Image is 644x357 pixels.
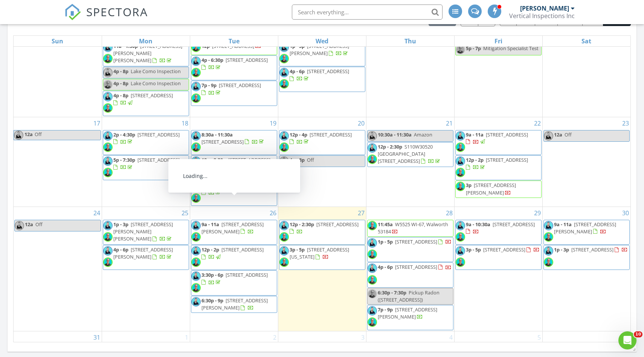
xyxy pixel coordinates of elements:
a: Go to September 2, 2025 [272,331,278,343]
span: 9a - 10:30a [466,221,490,228]
a: 4p - 6p [STREET_ADDRESS][PERSON_NAME] [103,245,189,270]
span: 7p - 9p [201,82,217,89]
a: 4p - 6p [STREET_ADDRESS] [367,262,453,287]
a: 7p - 9p [STREET_ADDRESS] [201,82,261,96]
a: 12p - 4p [STREET_ADDRESS] [290,131,352,145]
a: 4p - 6p [STREET_ADDRESS] [290,68,349,82]
img: photo_w_background.jpg [103,246,113,256]
span: [STREET_ADDRESS][PERSON_NAME][PERSON_NAME] [113,221,173,242]
a: 6:30p - 9p [STREET_ADDRESS][PERSON_NAME] [191,296,277,313]
img: untitled_design.png [279,54,289,63]
a: Tuesday [227,36,241,46]
img: photo_w_background.jpg [103,68,113,77]
img: photo_w_background.jpg [456,156,465,166]
span: Off [35,131,42,138]
a: 4p - 6:30p [STREET_ADDRESS] [201,57,268,70]
img: untitled_design.png [191,93,201,103]
a: Go to August 24, 2025 [92,207,102,219]
a: 12p - 2:30p [STREET_ADDRESS] [201,156,270,170]
img: The Best Home Inspection Software - Spectora [64,4,81,20]
span: Amazon [414,131,432,138]
span: 6:30p - 9p [201,297,223,304]
td: Go to August 25, 2025 [102,207,190,331]
a: 11:45a W5525 WI-67, Walworth 53184 [367,220,453,237]
a: Go to August 17, 2025 [92,117,102,129]
span: Mitigation Specialist Test [483,45,539,52]
a: 6:30p - 9p [STREET_ADDRESS][PERSON_NAME] [201,297,268,311]
img: photo_w_background.jpg [191,57,201,66]
img: untitled_design.png [103,80,113,89]
img: untitled_design.png [456,168,465,177]
a: 12p - 2p [STREET_ADDRESS] [191,245,277,270]
a: 3p - 7p [STREET_ADDRESS] [201,182,261,196]
img: photo_w_background.jpg [368,306,377,316]
span: 3p - 7p [201,182,217,188]
a: 3p [STREET_ADDRESS][PERSON_NAME] [466,182,516,196]
a: 3p - 7p [STREET_ADDRESS] [191,181,277,205]
img: photo_w_background.jpg [279,156,289,166]
a: 4p - 6p [STREET_ADDRESS] [279,67,365,92]
img: untitled_design.png [279,232,289,242]
span: [STREET_ADDRESS][PERSON_NAME] [201,221,264,235]
span: [STREET_ADDRESS] [483,246,525,253]
td: Go to August 23, 2025 [542,117,630,207]
td: Go to August 12, 2025 [190,3,278,117]
a: Go to August 29, 2025 [533,207,542,219]
span: [STREET_ADDRESS][PERSON_NAME] [113,246,173,260]
img: untitled_design.png [368,275,377,285]
span: [STREET_ADDRESS] [395,238,437,245]
a: 1p - 3p [STREET_ADDRESS][PERSON_NAME] [290,43,349,57]
img: photo_w_background.jpg [368,264,377,273]
a: Monday [137,36,154,46]
a: SPECTORA [64,10,148,26]
img: untitled_design.png [544,232,553,242]
img: untitled_design.png [191,232,201,242]
a: 4p - 8p [STREET_ADDRESS] [103,91,189,116]
img: untitled_design.png [191,283,201,293]
img: photo_w_background.jpg [191,182,201,191]
a: 9a - 11a [STREET_ADDRESS][PERSON_NAME] [554,221,616,235]
a: 4p - 6p [STREET_ADDRESS] [378,264,452,270]
a: Go to August 23, 2025 [621,117,630,129]
img: untitled_design.png [103,168,113,177]
a: 1p - 5p [STREET_ADDRESS] [367,237,453,262]
td: Go to August 29, 2025 [454,207,542,331]
img: untitled_design.png [456,142,465,152]
a: 3:30p - 6p [STREET_ADDRESS] [191,270,277,295]
span: [STREET_ADDRESS] [226,271,268,278]
a: 2p - 4:30p [STREET_ADDRESS] [103,130,189,155]
img: photo_w_background.jpg [191,271,201,281]
td: Go to August 14, 2025 [366,3,454,117]
span: [STREET_ADDRESS] [137,131,180,138]
img: untitled_design.png [279,142,289,152]
a: 9a - 11a [STREET_ADDRESS][PERSON_NAME] [191,220,277,245]
span: 1p - 3p [554,246,569,253]
span: 3:30p - 6p [201,271,223,278]
img: photo_w_background.jpg [103,156,113,166]
img: untitled_design.png [456,232,465,242]
a: 9a - 11a [STREET_ADDRESS] [466,131,528,145]
a: Go to August 27, 2025 [356,207,366,219]
a: 1p - 5p [STREET_ADDRESS] [378,238,452,245]
img: untitled_design.png [103,54,113,63]
span: [STREET_ADDRESS] [395,264,437,270]
input: Search everything... [292,5,443,20]
a: 12p - 2p [STREET_ADDRESS] [455,155,542,180]
a: 12p [STREET_ADDRESS] [201,43,261,49]
img: untitled_design.png [191,142,201,152]
img: untitled_design.png [191,168,201,177]
img: untitled_design.png [368,250,377,259]
a: 12p - 2:30p [STREET_ADDRESS] [191,155,277,180]
span: 10 [634,331,642,337]
span: [STREET_ADDRESS] [486,156,528,163]
a: Go to August 19, 2025 [268,117,278,129]
span: 12p - 4p [290,131,307,138]
a: 1p - 3p [STREET_ADDRESS] [543,245,630,270]
span: 4p - 6p [113,246,128,253]
img: photo_w_background.jpg [279,221,289,230]
span: 12a [24,130,33,140]
img: untitled_design.png [279,257,289,267]
a: Go to August 20, 2025 [356,117,366,129]
td: Go to August 19, 2025 [190,117,278,207]
div: Vertical Inspections Inc [509,12,575,20]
